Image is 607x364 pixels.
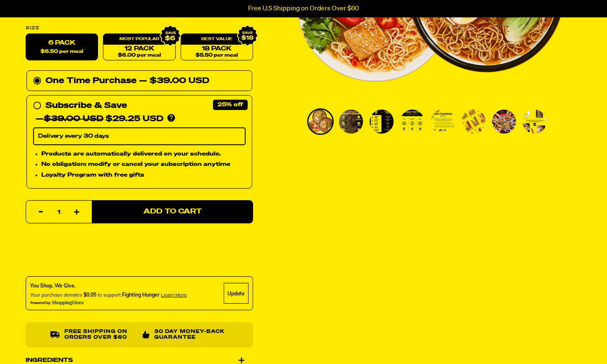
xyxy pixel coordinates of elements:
p: Free shipping on orders over $60 [65,329,136,341]
li: Go to slide 2 [338,108,364,135]
img: Variety Vol. 1 [523,110,547,134]
span: $5.50 per meal [196,53,238,58]
a: 12 Pack$6.00 per meal [103,34,175,61]
input: quantity [31,201,87,224]
img: Variety Vol. 1 [308,110,332,134]
li: Go to slide 1 [307,108,334,135]
p: 30 Day Money-Back Guarantee [154,329,228,341]
div: One Time Purchase [33,74,246,88]
span: $6.50 per meal [41,49,83,55]
img: Variety Vol. 1 [370,110,394,134]
span: Add to Cart [143,208,202,216]
li: Go to slide 7 [491,108,517,135]
div: — $39.00 USD [139,74,209,88]
div: Update Cause Button [224,283,249,304]
li: Go to slide 3 [368,108,395,135]
li: Products are automatically delivered on your schedule. [41,149,246,158]
iframe: Marketing Popup [4,326,84,360]
img: Variety Vol. 1 [339,110,363,134]
select: Subscribe & Save —$39.00 USD$29.25 USD Products are automatically delivered on your schedule. No ... [33,128,246,145]
li: No obligation: modify or cancel your subscription anytime [41,160,246,169]
p: Free U.S Shipping on Orders Over $60 [248,5,359,12]
li: Loyalty Program with free gifts [41,171,246,180]
img: Variety Vol. 1 [461,110,485,134]
span: to support [98,292,121,298]
div: Subscribe & Save [45,99,127,113]
li: Go to slide 6 [460,108,487,135]
img: Variety Vol. 1 [492,110,516,134]
div: PDP main carousel thumbnails [287,108,564,135]
div: — $29.25 USD [36,113,163,126]
span: Learn more about donating [161,292,187,298]
img: Variety Vol. 1 [431,110,455,134]
img: Powered By ShoppingGives [30,300,84,306]
span: Fighting Hunger [122,292,160,298]
span: Your purchase donates [30,292,82,298]
span: $6.00 per meal [118,53,161,58]
button: Add to Cart [92,200,253,223]
li: Go to slide 4 [399,108,425,135]
del: $39.00 USD [44,115,103,123]
label: 6 Pack [26,34,98,61]
span: $0.05 [84,292,96,298]
a: 18 Pack$5.50 per meal [181,34,253,61]
li: Go to slide 8 [521,108,548,135]
div: You Shop. We Give. [30,282,187,290]
img: Variety Vol. 1 [400,110,424,134]
label: Size [26,26,253,31]
li: Go to slide 5 [430,108,456,135]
